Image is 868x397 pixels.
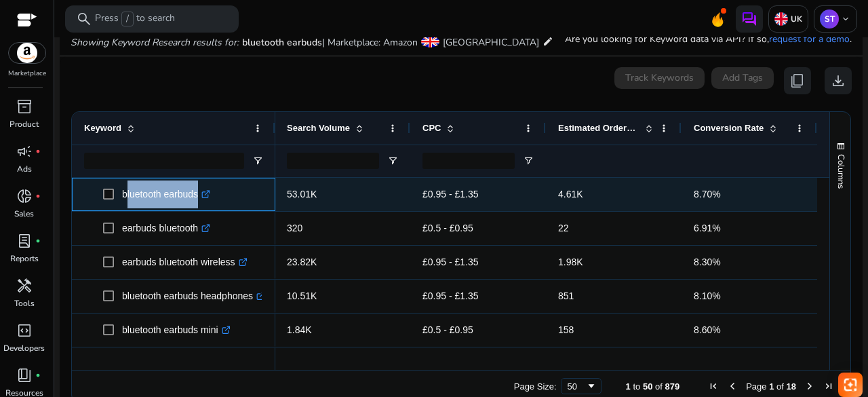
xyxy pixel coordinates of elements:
[35,149,41,154] span: fiber_manual_record
[514,381,557,392] div: Page Size:
[643,381,652,392] span: 50
[788,14,802,24] p: UK
[694,257,721,267] span: 8.30%
[558,290,574,301] span: 851
[35,238,41,244] span: fiber_manual_record
[76,11,92,27] span: search
[122,350,248,378] p: holyhigh bluetooth earbuds
[727,381,738,392] div: Previous Page
[287,257,317,267] span: 23.82K
[287,189,317,200] span: 53.01K
[287,290,317,301] span: 10.51K
[122,316,231,344] p: bluetooth earbuds mini
[322,36,418,49] span: | Marketplace: Amazon
[655,381,663,392] span: of
[287,223,302,233] span: 320
[16,322,33,339] span: code_blocks
[287,153,379,169] input: Search Volume Filter Input
[835,154,847,189] span: Columns
[825,67,852,94] button: download
[17,163,32,175] p: Ads
[820,10,839,29] p: ST
[558,223,569,233] span: 22
[8,69,46,79] p: Marketplace
[387,155,398,166] button: Open Filter Menu
[10,252,39,265] p: Reports
[122,214,210,242] p: earbuds bluetooth
[252,155,263,166] button: Open Filter Menu
[443,36,539,49] span: [GEOGRAPHIC_DATA]
[422,153,515,169] input: CPC Filter Input
[694,123,764,133] span: Conversion Rate
[35,373,41,378] span: fiber_manual_record
[287,123,350,133] span: Search Volume
[746,381,766,392] span: Page
[71,36,239,49] i: Showing Keyword Research results for:
[774,12,788,26] img: uk.svg
[787,381,796,392] span: 18
[35,193,41,199] span: fiber_manual_record
[708,381,719,392] div: First Page
[9,118,39,130] p: Product
[95,12,175,26] p: Press to search
[121,12,134,26] span: /
[14,208,34,220] p: Sales
[840,14,851,24] span: keyboard_arrow_down
[16,188,33,204] span: donut_small
[422,257,479,267] span: £0.95 - £1.35
[422,189,479,200] span: £0.95 - £1.35
[84,123,121,133] span: Keyword
[558,123,639,133] span: Estimated Orders/Month
[568,381,586,392] div: 50
[561,378,601,394] div: Page Size
[633,381,640,392] span: to
[122,248,248,276] p: earbuds bluetooth wireless
[804,381,815,392] div: Next Page
[626,381,631,392] span: 1
[694,324,721,335] span: 8.60%
[16,367,33,383] span: book_4
[422,324,473,335] span: £0.5 - £0.95
[287,324,312,335] span: 1.84K
[16,233,33,249] span: lab_profile
[84,153,244,169] input: Keyword Filter Input
[769,381,774,392] span: 1
[523,155,534,166] button: Open Filter Menu
[16,98,33,115] span: inventory_2
[422,223,473,233] span: £0.5 - £0.95
[16,278,33,294] span: handyman
[422,290,479,301] span: £0.95 - £1.35
[9,43,45,63] img: amazon.svg
[776,381,784,392] span: of
[558,189,583,200] span: 4.61K
[422,123,441,133] span: CPC
[16,143,33,159] span: campaign
[558,324,574,335] span: 158
[242,36,322,49] span: bluetooth earbuds
[830,73,846,89] span: download
[558,257,583,267] span: 1.98K
[122,282,265,310] p: bluetooth earbuds headphones
[542,33,553,50] mat-icon: edit
[665,381,680,392] span: 879
[694,290,721,301] span: 8.10%
[3,342,45,354] p: Developers
[694,223,721,233] span: 6.91%
[694,189,721,200] span: 8.70%
[823,381,834,392] div: Last Page
[122,181,210,208] p: bluetooth earbuds
[14,297,35,309] p: Tools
